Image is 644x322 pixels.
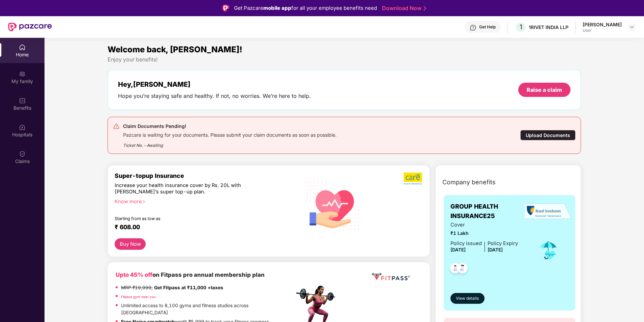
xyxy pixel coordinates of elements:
[442,178,496,187] span: Company benefits
[154,285,223,290] strong: Get Fitpass at ₹11,000 +taxes
[583,21,622,28] div: [PERSON_NAME]
[19,124,26,131] img: svg+xml;base64,PHN2ZyBpZD0iSG9zcGl0YWxzIiB4bWxucz0iaHR0cDovL3d3dy53My5vcmcvMjAwMC9zdmciIHdpZHRoPS...
[19,151,26,157] img: svg+xml;base64,PHN2ZyBpZD0iQ2xhaW0iIHhtbG5zPSJodHRwOi8vd3d3LnczLm9yZy8yMDAwL3N2ZyIgd2lkdGg9IjIwIi...
[115,182,265,195] div: Increase your health insurance cover by Rs. 20L with [PERSON_NAME]’s super top-up plan.
[113,123,120,130] img: svg+xml;base64,PHN2ZyB4bWxucz0iaHR0cDovL3d3dy53My5vcmcvMjAwMC9zdmciIHdpZHRoPSIyNCIgaGVpZ2h0PSIyNC...
[450,202,528,221] span: GROUP HEALTH INSURANCE25
[447,261,464,277] img: svg+xml;base64,PHN2ZyB4bWxucz0iaHR0cDovL3d3dy53My5vcmcvMjAwMC9zdmciIHdpZHRoPSI0OC45NDMiIGhlaWdodD...
[423,5,426,12] img: Stroke
[234,4,377,12] div: Get Pazcare for all your employee benefits need
[529,24,568,30] div: 1RIVET INDIA LLP
[382,5,424,12] a: Download Now
[142,200,146,204] span: right
[121,285,153,290] del: MRP ₹19,999,
[121,295,156,299] a: Fitpass gym near you
[450,293,485,304] button: View details
[537,239,559,261] img: icon
[450,240,482,247] div: Policy issued
[19,44,26,51] img: svg+xml;base64,PHN2ZyBpZD0iSG9tZSIgeG1sbnM9Imh0dHA6Ly93d3cudzMub3JnLzIwMDAvc3ZnIiB3aWR0aD0iMjAiIG...
[525,203,572,220] img: insurerLogo
[115,223,288,232] div: ₹ 608.00
[123,138,336,149] div: Ticket No. - Awaiting
[456,295,479,302] span: View details
[583,28,622,33] div: User
[450,247,466,252] span: [DATE]
[115,216,266,221] div: Starting from as low as
[450,221,518,229] span: Cover
[404,172,423,185] img: b5dec4f62d2307b9de63beb79f102df3.png
[520,130,576,140] div: Upload Documents
[115,198,290,203] div: Know more
[123,122,336,130] div: Claim Documents Pending!
[450,230,518,237] span: ₹1 Lakh
[488,240,518,247] div: Policy Expiry
[263,5,291,11] strong: mobile app
[223,5,229,11] img: Logo
[123,130,336,138] div: Pazcare is waiting for your documents. Please submit your claim documents as soon as possible.
[115,238,146,250] button: Buy Now
[479,24,496,30] div: Get Help
[470,24,476,31] img: svg+xml;base64,PHN2ZyBpZD0iSGVscC0zMngzMiIgeG1sbnM9Imh0dHA6Ly93d3cudzMub3JnLzIwMDAvc3ZnIiB3aWR0aD...
[454,261,471,277] img: svg+xml;base64,PHN2ZyB4bWxucz0iaHR0cDovL3d3dy53My5vcmcvMjAwMC9zdmciIHdpZHRoPSI0OC45NDMiIGhlaWdodD...
[116,271,152,278] b: Upto 45% off
[8,23,52,31] img: New Pazcare Logo
[115,172,294,179] div: Super-topup Insurance
[520,23,522,31] span: 1
[116,271,265,278] b: on Fitpass pro annual membership plan
[629,24,635,30] img: svg+xml;base64,PHN2ZyBpZD0iRHJvcGRvd24tMzJ4MzIiIHhtbG5zPSJodHRwOi8vd3d3LnczLm9yZy8yMDAwL3N2ZyIgd2...
[118,80,311,88] div: Hey, [PERSON_NAME]
[301,172,365,238] img: svg+xml;base64,PHN2ZyB4bWxucz0iaHR0cDovL3d3dy53My5vcmcvMjAwMC9zdmciIHhtbG5zOnhsaW5rPSJodHRwOi8vd3...
[371,270,411,283] img: fppp.png
[19,71,26,77] img: svg+xml;base64,PHN2ZyB3aWR0aD0iMjAiIGhlaWdodD0iMjAiIHZpZXdCb3g9IjAgMCAyMCAyMCIgZmlsbD0ibm9uZSIgeG...
[118,92,311,100] div: Hope you’re staying safe and healthy. If not, no worries. We’re here to help.
[19,97,26,104] img: svg+xml;base64,PHN2ZyBpZD0iQmVuZWZpdHMiIHhtbG5zPSJodHRwOi8vd3d3LnczLm9yZy8yMDAwL3N2ZyIgd2lkdGg9Ij...
[527,86,562,93] div: Raise a claim
[121,302,294,317] p: Unlimited access to 8,100 gyms and fitness studios across [GEOGRAPHIC_DATA]
[488,247,503,252] span: [DATE]
[108,45,242,54] span: Welcome back, [PERSON_NAME]!
[108,56,581,63] div: Enjoy your benefits!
